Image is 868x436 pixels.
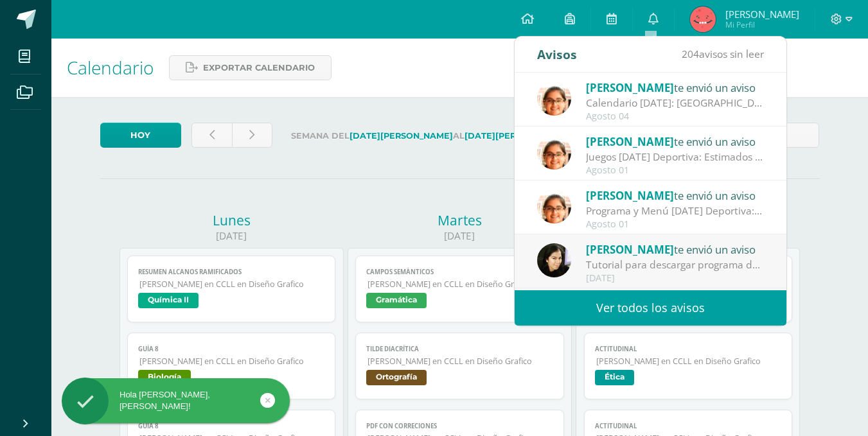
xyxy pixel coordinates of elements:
[537,37,577,72] div: Avisos
[586,80,674,95] span: [PERSON_NAME]
[586,241,765,257] div: te envió un aviso
[355,256,564,322] a: Campos semánticos[PERSON_NAME] en CCLL en Diseño GraficoGramática
[350,131,453,141] strong: [DATE][PERSON_NAME]
[690,6,716,32] img: ce3481198234839f86e7f1545ed07784.png
[586,187,765,204] div: te envió un aviso
[515,290,786,326] a: Ver todos los avisos
[586,133,765,150] div: te envió un aviso
[586,188,674,203] span: [PERSON_NAME]
[100,123,181,148] a: Hoy
[537,135,571,170] img: fc85df90bfeed59e7900768220bd73e5.png
[595,345,782,353] span: Actitudinal
[67,55,154,80] span: Calendario
[682,47,699,61] span: 204
[586,242,674,257] span: [PERSON_NAME]
[169,55,332,80] a: Exportar calendario
[586,134,674,149] span: [PERSON_NAME]
[348,229,572,243] div: [DATE]
[138,345,325,353] span: Guía 8
[366,422,553,430] span: PDF con correciones
[366,293,427,308] span: Gramática
[127,256,336,322] a: Resumen alcanos ramificados[PERSON_NAME] en CCLL en Diseño GraficoQuímica II
[586,165,765,176] div: Agosto 01
[139,279,325,290] span: [PERSON_NAME] en CCLL en Diseño Grafico
[586,219,765,230] div: Agosto 01
[586,257,765,272] div: Tutorial para descargar programa de Evaluación del Mineduc: Buenas tardes alumnos y padres de fam...
[138,293,199,308] span: Química II
[62,389,290,412] div: Hola [PERSON_NAME], [PERSON_NAME]!
[368,356,553,367] span: [PERSON_NAME] en CCLL en Diseño Grafico
[366,370,427,385] span: Ortografía
[203,56,315,80] span: Exportar calendario
[586,79,765,96] div: te envió un aviso
[537,189,571,223] img: fc85df90bfeed59e7900768220bd73e5.png
[595,370,634,385] span: Ética
[366,268,553,276] span: Campos semánticos
[596,356,782,367] span: [PERSON_NAME] en CCLL en Diseño Grafico
[465,131,568,141] strong: [DATE][PERSON_NAME]
[586,204,765,218] div: Programa y Menú Mañana Deportiva: Buenos días Padres de Familia y Alumnos: mandamos adjunto como ...
[584,333,793,399] a: Actitudinal[PERSON_NAME] en CCLL en Diseño GraficoÉtica
[537,243,571,277] img: 816955a6d5bcaf77421aadecd6e2399d.png
[368,279,553,290] span: [PERSON_NAME] en CCLL en Diseño Grafico
[138,268,325,276] span: Resumen alcanos ramificados
[725,8,799,21] span: [PERSON_NAME]
[283,123,576,149] label: Semana del al
[537,82,571,116] img: fc85df90bfeed59e7900768220bd73e5.png
[586,111,765,122] div: Agosto 04
[682,47,764,61] span: avisos sin leer
[348,211,572,229] div: Martes
[120,211,344,229] div: Lunes
[586,150,765,164] div: Juegos Mañana Deportiva: Estimados Padres de Familia y Alumnos: tendremos varios juegos con premi...
[366,345,553,353] span: Tilde diacrítica
[586,273,765,284] div: [DATE]
[595,422,782,430] span: Actitudinal
[120,229,344,243] div: [DATE]
[355,333,564,399] a: Tilde diacrítica[PERSON_NAME] en CCLL en Diseño GraficoOrtografía
[586,96,765,110] div: Calendario Agosto 2025: Buenos días, enviamos adjunto el calendario de actividades de agosto. Cua...
[139,356,325,367] span: [PERSON_NAME] en CCLL en Diseño Grafico
[127,333,336,399] a: Guía 8[PERSON_NAME] en CCLL en Diseño GraficoBiología
[725,19,799,30] span: Mi Perfil
[138,370,191,385] span: Biología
